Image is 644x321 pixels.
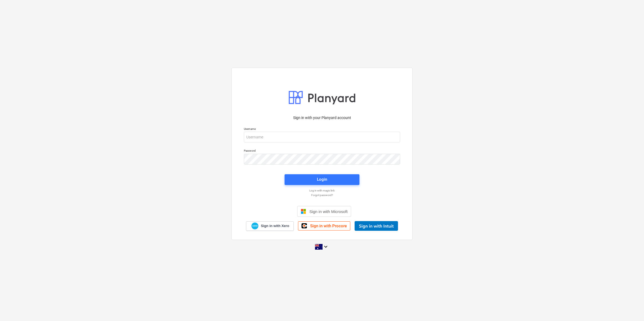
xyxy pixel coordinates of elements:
[298,221,350,231] a: Sign in with Procore
[285,174,359,185] button: Login
[309,209,348,214] span: Sign in with Microsoft
[317,176,327,183] div: Login
[244,115,400,121] p: Sign in with your Planyard account
[241,193,403,197] a: Forgot password?
[246,221,294,231] a: Sign in with Xero
[310,224,347,228] span: Sign in with Procore
[241,189,403,192] a: Log in with magic link
[244,149,400,153] p: Password
[244,127,400,132] p: Username
[261,224,289,228] span: Sign in with Xero
[323,243,329,250] i: keyboard_arrow_down
[244,132,400,142] input: Username
[251,222,258,230] img: Xero logo
[301,209,306,214] img: Microsoft logo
